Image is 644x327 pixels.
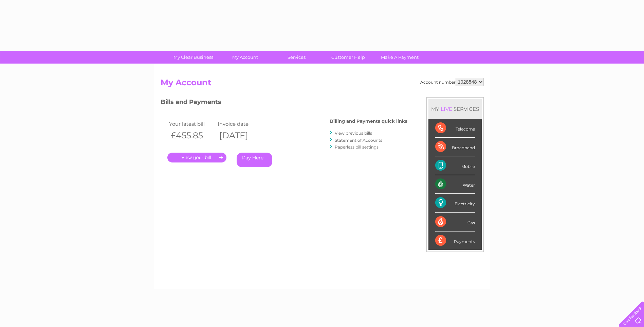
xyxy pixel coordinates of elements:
[435,156,475,175] div: Mobile
[237,153,272,167] a: Pay Here
[335,144,379,150] a: Paperless bill settings
[165,51,221,64] a: My Clear Business
[269,51,325,64] a: Services
[435,175,475,194] div: Water
[167,153,226,162] a: .
[435,231,475,250] div: Payments
[161,97,407,109] h3: Bills and Payments
[439,106,454,112] div: LIVE
[320,51,376,64] a: Customer Help
[167,119,216,128] td: Your latest bill
[216,128,265,142] th: [DATE]
[161,78,484,91] h2: My Account
[216,119,265,128] td: Invoice date
[335,131,372,136] a: View previous bills
[435,119,475,138] div: Telecoms
[335,138,382,143] a: Statement of Accounts
[428,99,482,119] div: MY SERVICES
[435,138,475,156] div: Broadband
[330,119,407,124] h4: Billing and Payments quick links
[435,213,475,231] div: Gas
[372,51,428,64] a: Make A Payment
[435,194,475,212] div: Electricity
[217,51,273,64] a: My Account
[420,78,484,86] div: Account number
[167,128,216,142] th: £455.85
